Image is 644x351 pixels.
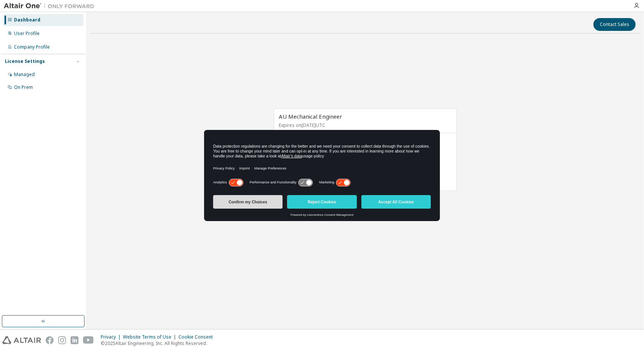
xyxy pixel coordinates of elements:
[101,334,123,340] div: Privacy
[279,113,342,120] span: AU Mechanical Engineer
[71,336,78,344] img: linkedin.svg
[101,340,217,346] p: © 2025 Altair Engineering, Inc. All Rights Reserved.
[14,44,50,50] div: Company Profile
[58,336,66,344] img: instagram.svg
[14,72,35,78] div: Managed
[2,336,41,344] img: altair_logo.svg
[123,334,178,340] div: Website Terms of Use
[279,122,450,128] p: Expires on [DATE] UTC
[593,18,636,31] button: Contact Sales
[14,31,40,37] div: User Profile
[4,2,98,10] img: Altair One
[5,58,45,64] div: License Settings
[46,336,54,344] img: facebook.svg
[83,336,94,344] img: youtube.svg
[14,17,40,23] div: Dashboard
[14,84,33,90] div: On Prem
[178,334,217,340] div: Cookie Consent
